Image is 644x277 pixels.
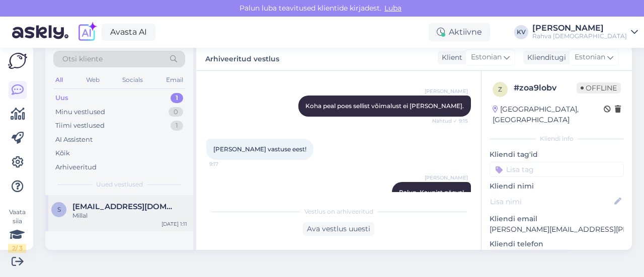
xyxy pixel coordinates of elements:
div: All [53,73,65,86]
span: Nähtud ✓ 9:15 [430,117,468,125]
span: [PERSON_NAME] [425,87,468,95]
img: explore-ai [76,22,98,43]
img: Askly Logo [8,53,27,69]
div: Tiimi vestlused [55,121,105,131]
input: Lisa nimi [490,196,612,207]
label: Arhiveeritud vestlus [205,51,279,64]
div: Kõik [55,148,70,158]
span: z [498,85,502,93]
p: Kliendi nimi [490,181,624,192]
div: Klient [438,52,462,63]
div: Minu vestlused [55,107,105,117]
p: [PERSON_NAME][EMAIL_ADDRESS][PERSON_NAME][PERSON_NAME][DOMAIN_NAME] [490,224,624,235]
span: Vestlus on arhiveeritud [304,207,373,216]
span: Palun. Kaunist päeva! [399,189,464,196]
div: Aktiivne [429,23,490,41]
span: Estonian [471,52,502,63]
div: KV [514,25,528,39]
div: 1 [171,93,183,103]
span: s [57,206,61,213]
div: Ava vestlus uuesti [303,222,374,236]
div: Socials [120,73,145,86]
span: 9:17 [209,160,247,168]
span: Estonian [575,52,605,63]
span: [PERSON_NAME] [425,174,468,181]
div: Millal [72,211,187,220]
div: Uus [55,93,68,103]
div: Küsi telefoninumbrit [490,249,571,263]
div: [PERSON_NAME] [532,24,627,32]
div: # zoa9lobv [514,82,577,94]
div: Email [164,73,185,86]
span: simbasimbasitt@gmail.com [72,202,177,211]
a: Avasta AI [102,24,155,41]
span: [PERSON_NAME] vastuse eest! [213,145,306,153]
div: 1 [171,121,183,131]
p: Kliendi email [490,214,624,224]
span: Luba [381,4,405,13]
input: Lisa tag [490,162,624,177]
div: [GEOGRAPHIC_DATA], [GEOGRAPHIC_DATA] [493,104,604,125]
div: Klienditugi [523,52,566,63]
div: Rahva [DEMOGRAPHIC_DATA] [532,32,627,40]
span: Koha peal poes sellist võimalust ei [PERSON_NAME]. [305,102,464,110]
p: Kliendi telefon [490,239,624,249]
div: [DATE] 1:11 [162,220,187,228]
p: Kliendi tag'id [490,149,624,160]
span: Otsi kliente [62,54,103,64]
a: [PERSON_NAME]Rahva [DEMOGRAPHIC_DATA] [532,24,638,40]
div: Arhiveeritud [55,162,97,172]
div: Vaata siia [8,208,26,253]
div: Web [84,73,102,86]
div: Kliendi info [490,134,624,143]
span: Offline [577,82,621,94]
span: Uued vestlused [96,180,143,189]
div: 2 / 3 [8,244,26,253]
div: AI Assistent [55,135,93,145]
div: 0 [169,107,183,117]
